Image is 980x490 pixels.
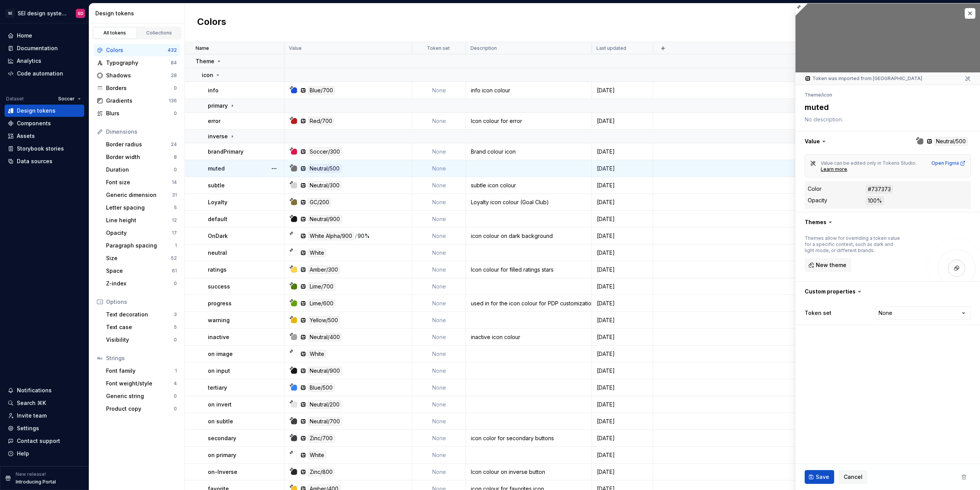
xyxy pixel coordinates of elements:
div: 1 [175,368,177,374]
div: Zinc/700 [308,434,335,442]
div: Settings [17,424,39,432]
a: Text case5 [103,321,180,333]
a: Z-index0 [103,277,180,290]
div: 61 [172,268,177,274]
a: Open Figma [931,160,966,166]
a: Duration0 [103,164,180,176]
td: None [412,413,466,430]
div: 0 [174,406,177,412]
div: Visibility [106,336,174,344]
a: Paragraph spacing1 [103,239,180,252]
p: ratings [208,266,227,274]
p: Description [470,45,497,51]
div: info icon colour [466,87,591,94]
div: [DATE] [592,249,652,257]
div: Opacity [106,229,172,237]
td: None [412,177,466,194]
p: Token set [427,45,450,51]
div: 90% [358,232,370,240]
div: Options [106,298,177,306]
div: Letter spacing [106,204,174,211]
p: OnDark [208,232,228,240]
p: on invert [208,401,232,408]
p: default [208,215,227,223]
button: Cancel [839,470,867,484]
div: [DATE] [592,333,652,341]
td: None [412,430,466,447]
div: Space [106,267,172,275]
div: subtle icon colour [466,182,591,189]
div: Learn more [821,166,847,172]
td: None [412,244,466,261]
td: None [412,160,466,177]
div: Brand colour icon [466,148,591,156]
div: 17 [172,230,177,236]
li: icon [823,92,832,98]
div: Text decoration [106,311,174,318]
p: on subtle [208,418,233,425]
div: White Alpha/900 [308,232,354,240]
button: Search ⌘K [5,397,84,409]
div: 100% [866,197,884,205]
p: Loyalty [208,198,227,206]
div: 136 [169,98,177,104]
div: Collections [140,30,178,36]
div: 432 [168,47,177,53]
div: [DATE] [592,401,652,408]
span: . [847,166,848,172]
a: Product copy0 [103,403,180,415]
div: Borders [106,84,174,92]
div: Blurs [106,110,174,117]
div: [DATE] [592,316,652,324]
div: Soccer/300 [308,147,342,156]
a: Size52 [103,252,180,264]
p: on image [208,350,233,358]
div: / [355,232,357,240]
td: None [412,396,466,413]
a: Design tokens [5,105,84,117]
p: muted [208,165,225,172]
p: Last updated [596,45,626,51]
div: [DATE] [592,468,652,476]
a: Text decoration3 [103,308,180,321]
div: Neutral/200 [308,400,341,409]
button: Soccer [55,93,84,104]
div: 14 [172,179,177,185]
div: Product copy [106,405,174,413]
div: 3 [174,311,177,318]
div: Shadows [106,72,171,79]
button: Contact support [5,435,84,447]
textarea: muted [803,100,969,114]
button: New theme [805,258,851,272]
p: on-Inverse [208,468,237,476]
p: primary [208,102,228,110]
div: Text case [106,323,174,331]
p: tertiary [208,384,227,392]
li: Theme [805,92,821,98]
a: Storybook stories [5,143,84,155]
div: [DATE] [592,87,652,94]
span: Save [816,473,829,481]
a: Shadows28 [94,69,180,82]
div: 84 [171,60,177,66]
p: secondary [208,434,236,442]
div: 0 [174,85,177,91]
a: Border radius24 [103,138,180,151]
td: None [412,211,466,228]
div: Dataset [6,96,24,102]
span: Cancel [844,473,862,481]
div: Neutral/400 [308,333,342,341]
div: Loyalty icon colour (Goal Club) [466,198,591,206]
td: None [412,278,466,295]
a: Space61 [103,265,180,277]
div: Contact support [17,437,60,445]
div: Red/700 [308,117,334,125]
p: on primary [208,451,236,459]
div: Lime/600 [308,299,335,308]
a: Typography84 [94,57,180,69]
div: [DATE] [592,198,652,206]
div: Notifications [17,387,52,394]
div: Components [17,120,51,127]
div: SD [78,10,83,16]
a: Colors432 [94,44,180,56]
